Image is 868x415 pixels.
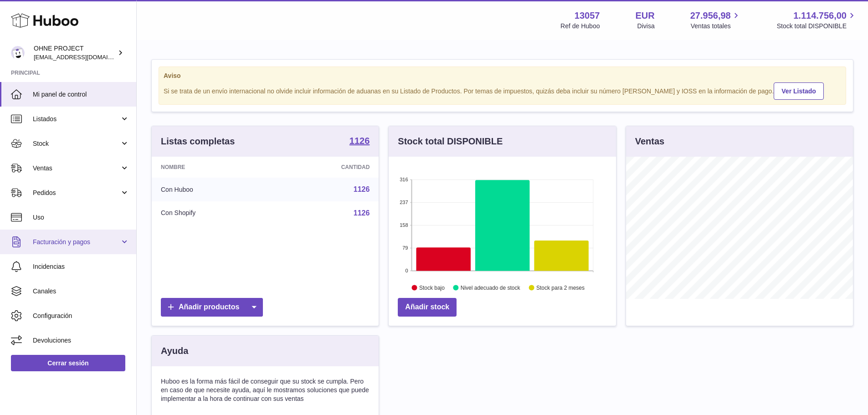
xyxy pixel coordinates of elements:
text: 79 [403,245,408,251]
text: 237 [400,200,408,205]
strong: EUR [635,10,654,22]
text: 158 [400,222,408,228]
span: Ventas totales [691,22,741,31]
span: Canales [33,287,129,296]
text: Nivel adecuado de stock [461,285,521,291]
h3: Ayuda [161,345,188,357]
text: 316 [400,177,408,182]
span: Pedidos [33,189,120,197]
span: 27.956,98 [690,10,731,22]
span: Stock total DISPONIBLE [777,22,857,31]
th: Nombre [152,157,272,178]
span: 1.114.756,00 [793,10,847,22]
a: Cerrar sesión [11,355,125,371]
span: Facturación y pagos [33,238,120,246]
img: support@ohneproject.com [11,46,25,60]
th: Cantidad [272,157,379,178]
div: Divisa [637,22,655,31]
a: 27.956,98 Ventas totales [690,10,741,31]
span: Listados [33,115,120,123]
text: Stock bajo [419,285,445,291]
strong: Aviso [164,72,841,80]
p: Huboo es la forma más fácil de conseguir que su stock se cumpla. Pero en caso de que necesite ayu... [161,377,370,403]
h3: Stock total DISPONIBLE [398,135,503,148]
a: 1126 [354,209,370,217]
span: Ventas [33,164,120,173]
a: 1.114.756,00 Stock total DISPONIBLE [777,10,857,31]
strong: 1126 [349,136,370,145]
div: OHNE PROJECT [34,44,116,61]
span: Uso [33,213,129,222]
a: Añadir productos [161,298,263,317]
td: Con Huboo [152,178,272,201]
td: Con Shopify [152,201,272,225]
a: 1126 [349,136,370,147]
span: Devoluciones [33,336,129,345]
span: Configuración [33,312,129,320]
h3: Ventas [635,135,664,148]
h3: Listas completas [161,135,235,148]
a: Ver Listado [774,82,823,100]
strong: 13057 [575,10,600,22]
div: Ref de Huboo [560,22,600,31]
text: 0 [406,268,408,273]
text: Stock para 2 meses [536,285,585,291]
span: Incidencias [33,262,129,271]
a: 1126 [354,185,370,193]
span: [EMAIL_ADDRESS][DOMAIN_NAME] [34,53,134,61]
a: Añadir stock [398,298,457,317]
span: Stock [33,139,120,148]
div: Si se trata de un envío internacional no olvide incluir información de aduanas en su Listado de P... [164,81,841,100]
span: Mi panel de control [33,90,129,99]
